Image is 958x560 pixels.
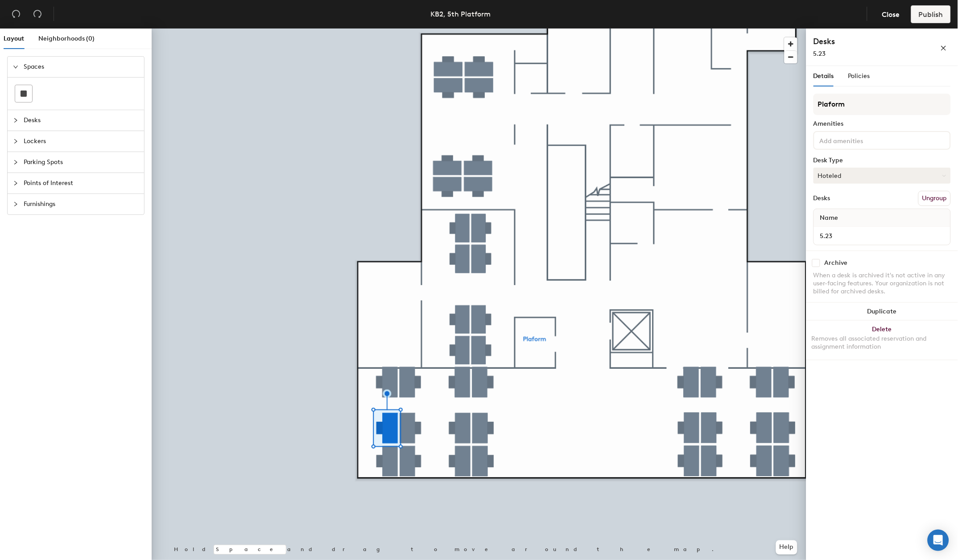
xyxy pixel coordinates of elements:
span: Layout [4,35,24,42]
button: Publish [911,5,951,23]
button: Ungroup [918,191,951,206]
span: Points of Interest [24,173,139,194]
span: expanded [13,64,18,70]
span: undo [12,9,21,18]
span: Desks [24,110,139,131]
span: collapsed [13,160,18,165]
span: Neighborhoods (0) [38,35,95,42]
span: 5.23 [813,50,826,58]
span: Details [813,72,834,80]
div: Desks [813,195,830,202]
div: Archive [825,259,848,267]
div: Open Intercom Messenger [928,530,949,551]
div: Desk Type [813,157,951,164]
h4: Desks [813,36,912,47]
span: collapsed [13,118,18,123]
div: When a desk is archived it's not active in any user-facing features. Your organization is not bil... [813,272,951,296]
button: Duplicate [806,303,958,321]
span: Spaces [24,57,139,77]
button: Close [875,5,908,23]
span: Lockers [24,131,139,152]
span: collapsed [13,202,18,207]
span: collapsed [13,181,18,186]
span: Policies [848,72,870,80]
button: DeleteRemoves all associated reservation and assignment information [806,321,958,360]
span: close [941,45,947,51]
span: Name [816,210,843,226]
span: Parking Spots [24,152,139,173]
span: collapsed [13,139,18,144]
span: Furnishings [24,194,139,214]
div: Amenities [813,120,951,128]
input: Add amenities [818,135,898,145]
button: Redo (⌘ + ⇧ + Z) [29,5,46,23]
div: KB2, 5th Platform [430,8,491,20]
button: Undo (⌘ + Z) [7,5,25,23]
div: Removes all associated reservation and assignment information [812,335,953,351]
span: Close [882,10,900,19]
input: Unnamed desk [816,230,949,242]
button: Help [776,540,797,555]
button: Hoteled [813,168,951,184]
